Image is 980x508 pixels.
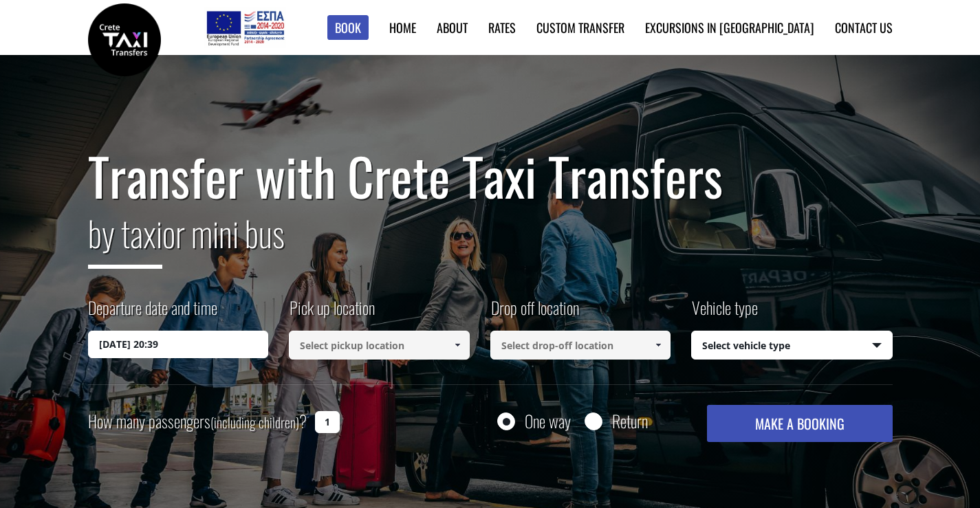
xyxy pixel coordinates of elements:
[707,405,892,442] button: MAKE A BOOKING
[88,31,161,45] a: Crete Taxi Transfers | Safe Taxi Transfer Services from to Heraklion Airport, Chania Airport, Ret...
[645,19,814,36] a: Excursions in [GEOGRAPHIC_DATA]
[437,19,468,36] a: About
[88,147,893,205] h1: Transfer with Crete Taxi Transfers
[88,207,162,269] span: by taxi
[327,15,369,41] a: Book
[490,331,671,360] input: Select drop-off location
[289,331,470,360] input: Select pickup location
[692,331,892,360] span: Select vehicle type
[389,19,416,36] a: Home
[835,19,893,36] a: Contact us
[88,296,217,331] label: Departure date and time
[691,296,758,331] label: Vehicle type
[612,412,648,430] label: Return
[647,331,670,360] a: Show All Items
[525,412,571,430] label: One way
[446,331,468,360] a: Show All Items
[88,3,161,76] img: Crete Taxi Transfers | Safe Taxi Transfer Services from to Heraklion Airport, Chania Airport, Ret...
[204,7,286,48] img: e-bannersEUERDF180X90.jpg
[289,296,375,331] label: Pick up location
[210,412,299,432] small: (including children)
[88,205,893,279] h2: or mini bus
[490,296,579,331] label: Drop off location
[88,405,307,439] label: How many passengers ?
[488,19,516,36] a: Rates
[536,19,624,36] a: Custom Transfer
